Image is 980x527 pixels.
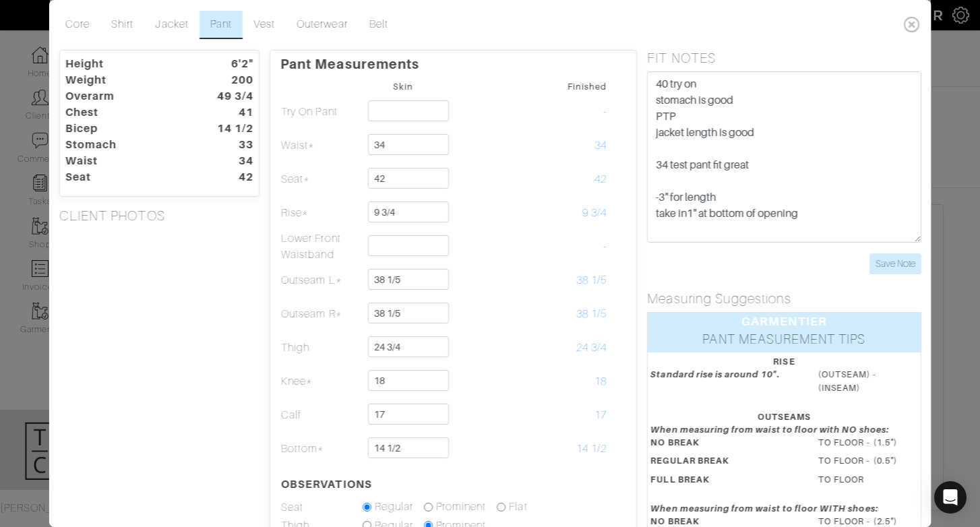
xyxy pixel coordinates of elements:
[280,129,362,162] td: Waist*
[650,369,779,379] em: Standard rise is around 10".
[582,207,607,219] span: 9 3/4
[280,498,362,517] td: Seat
[576,443,607,455] span: 14 1/2
[280,196,362,230] td: Rise*
[869,253,921,274] input: Save Note
[194,153,264,169] dt: 34
[568,82,607,92] small: Finished
[280,365,362,398] td: Knee*
[576,274,607,286] span: 38 1/5
[358,11,398,39] a: Belt
[603,106,607,118] span: -
[55,169,194,185] dt: Seat
[576,308,607,320] span: 38 1/5
[594,139,607,152] span: 34
[59,208,259,224] h5: CLIENT PHOTOS
[647,290,921,307] h5: Measuring Suggestions
[393,82,412,92] small: Skin
[594,375,607,387] span: 18
[194,169,264,185] dt: 42
[808,436,928,449] dd: TO FLOOR - (1.5")
[576,342,607,354] span: 24 3/4
[603,241,607,253] span: -
[55,56,194,72] dt: Height
[280,162,362,196] td: Seat*
[509,499,527,515] label: Flat
[243,11,286,39] a: Vest
[194,72,264,88] dt: 200
[286,11,358,39] a: Outerwear
[594,409,607,421] span: 17
[280,432,362,466] td: Bottom*
[650,425,888,435] em: When measuring from waist to floor with NO shoes:
[55,88,194,104] dt: Overarm
[648,330,920,352] div: PANT MEASUREMENT TIPS
[280,466,362,498] th: OBSERVATIONS
[194,56,264,72] dt: 6'2"
[55,121,194,137] dt: Bicep
[648,313,920,330] div: GARMENTIER
[194,121,264,137] dt: 14 1/2
[100,11,144,39] a: Shirt
[280,51,626,72] p: Pant Measurements
[934,481,967,514] div: Open Intercom Messenger
[55,153,194,169] dt: Waist
[55,11,100,39] a: Core
[647,50,921,66] h5: FIT NOTES
[650,410,917,423] div: OUTSEAMS
[640,436,808,454] dt: NO BREAK
[808,473,928,486] dd: TO FLOOR
[194,104,264,121] dt: 41
[650,355,917,368] div: RISE
[280,331,362,365] td: Thigh
[647,71,921,243] textarea: 40 try on stomach is good PTP jacket length is good 34 test pant fit great -3" for length take in...
[280,95,362,129] td: Try On Pant
[594,173,607,185] span: 42
[194,137,264,153] dt: 33
[280,263,362,297] td: Outseam L*
[640,473,808,491] dt: FULL BREAK
[194,88,264,104] dt: 49 3/4
[280,230,362,263] td: Lower Front Waistband
[650,503,878,514] em: When measuring from waist to floor WITH shoes:
[808,368,928,394] dd: (OUTSEAM) - (INSEAM)
[375,499,412,515] label: Regular
[199,11,242,39] a: Pant
[144,11,199,39] a: Jacket
[808,454,928,467] dd: TO FLOOR - (0.5")
[640,454,808,472] dt: REGULAR BREAK
[436,499,486,515] label: Prominent
[55,72,194,88] dt: Weight
[55,104,194,121] dt: Chest
[280,297,362,331] td: Outseam R*
[55,137,194,153] dt: Stomach
[280,398,362,432] td: Calf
